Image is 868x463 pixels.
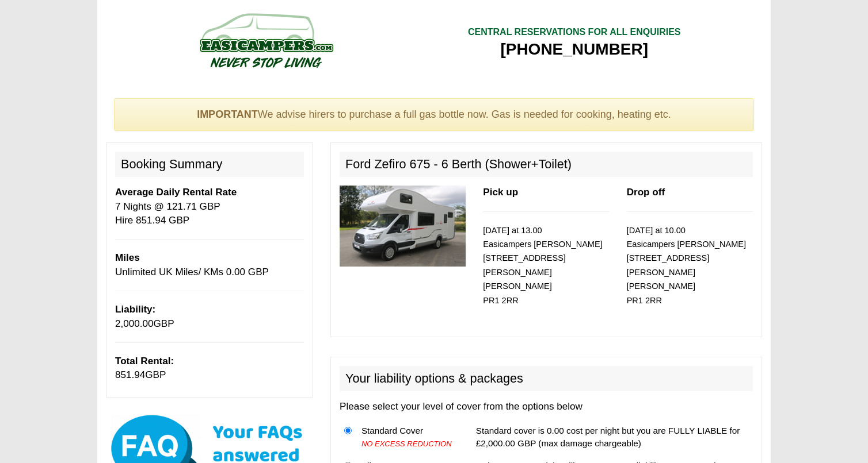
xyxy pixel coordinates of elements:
small: [DATE] at 13.00 Easicampers [PERSON_NAME] [STREET_ADDRESS][PERSON_NAME] [PERSON_NAME] PR1 2RR [483,226,602,305]
h2: Ford Zefiro 675 - 6 Berth (Shower+Toilet) [340,152,753,177]
b: Pick up [483,187,518,198]
div: CENTRAL RESERVATIONS FOR ALL ENQUIRIES [468,26,681,39]
small: [DATE] at 10.00 Easicampers [PERSON_NAME] [STREET_ADDRESS][PERSON_NAME] [PERSON_NAME] PR1 2RR [627,226,746,305]
b: Miles [115,252,140,263]
p: GBP [115,303,304,331]
div: [PHONE_NUMBER] [468,39,681,60]
p: 7 Nights @ 121.71 GBP Hire 851.94 GBP [115,186,304,227]
b: Drop off [627,187,665,198]
b: Total Rental: [115,356,174,366]
div: We advise hirers to purchase a full gas bottle now. Gas is needed for cooking, heating etc. [114,98,754,132]
b: Average Daily Rental Rate [115,187,237,198]
b: Liability: [115,304,155,315]
p: Unlimited UK Miles/ KMs 0.00 GBP [115,251,304,279]
strong: IMPORTANT [197,109,258,120]
p: GBP [115,354,304,383]
td: Standard cover is 0.00 cost per night but you are FULLY LIABLE for £2,000.00 GBP (max damage char... [471,420,753,455]
span: 851.94 [115,369,145,380]
img: campers-checkout-logo.png [157,9,375,72]
td: Standard Cover [357,420,459,455]
span: 2,000.00 [115,318,154,329]
p: Please select your level of cover from the options below [340,400,753,414]
img: 330.jpg [340,186,466,267]
h2: Your liability options & packages [340,366,753,391]
h2: Booking Summary [115,152,304,177]
i: NO EXCESS REDUCTION [361,439,452,448]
